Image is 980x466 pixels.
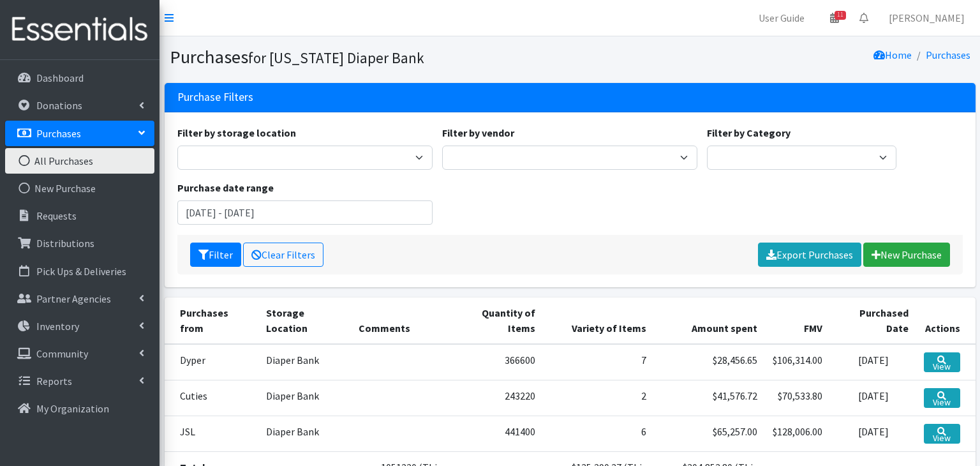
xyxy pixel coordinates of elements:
[758,243,861,267] a: Export Purchases
[879,5,975,31] a: [PERSON_NAME]
[351,297,450,344] th: Comments
[36,99,82,112] p: Donations
[924,352,960,372] a: View
[765,380,830,416] td: $70,533.80
[5,8,154,51] img: HumanEssentials
[5,368,154,394] a: Reports
[654,297,765,344] th: Amount spent
[177,180,274,195] label: Purchase date range
[449,380,543,416] td: 243220
[654,380,765,416] td: $41,576.72
[36,292,111,305] p: Partner Agencies
[36,71,84,84] p: Dashboard
[916,297,976,344] th: Actions
[258,416,351,451] td: Diaper Bank
[258,344,351,380] td: Diaper Bank
[36,402,109,415] p: My Organization
[654,416,765,451] td: $65,257.00
[924,388,960,408] a: View
[36,127,81,140] p: Purchases
[830,380,916,416] td: [DATE]
[177,125,296,140] label: Filter by storage location
[543,380,654,416] td: 2
[543,344,654,380] td: 7
[5,93,154,118] a: Donations
[830,344,916,380] td: [DATE]
[707,125,791,140] label: Filter by Category
[863,243,950,267] a: New Purchase
[654,344,765,380] td: $28,456.65
[177,91,253,104] h3: Purchase Filters
[165,297,258,344] th: Purchases from
[835,11,846,20] span: 11
[36,265,126,278] p: Pick Ups & Deliveries
[5,121,154,146] a: Purchases
[5,148,154,174] a: All Purchases
[36,347,88,360] p: Community
[36,237,94,250] p: Distributions
[543,416,654,451] td: 6
[543,297,654,344] th: Variety of Items
[165,416,258,451] td: JSL
[243,243,323,267] a: Clear Filters
[765,416,830,451] td: $128,006.00
[165,380,258,416] td: Cuties
[765,297,830,344] th: FMV
[5,230,154,256] a: Distributions
[5,286,154,312] a: Partner Agencies
[926,49,970,61] a: Purchases
[36,375,72,387] p: Reports
[5,176,154,201] a: New Purchase
[248,49,424,67] small: for [US_STATE] Diaper Bank
[449,416,543,451] td: 441400
[924,424,960,444] a: View
[442,125,514,140] label: Filter by vendor
[820,5,849,31] a: 11
[830,297,916,344] th: Purchased Date
[170,46,565,68] h1: Purchases
[5,313,154,339] a: Inventory
[190,243,241,267] button: Filter
[36,209,77,222] p: Requests
[5,341,154,366] a: Community
[5,396,154,421] a: My Organization
[873,49,912,61] a: Home
[36,320,79,333] p: Inventory
[748,5,815,31] a: User Guide
[177,200,433,225] input: January 1, 2011 - December 31, 2011
[830,416,916,451] td: [DATE]
[258,380,351,416] td: Diaper Bank
[5,65,154,91] a: Dashboard
[165,344,258,380] td: Dyper
[449,297,543,344] th: Quantity of Items
[765,344,830,380] td: $106,314.00
[449,344,543,380] td: 366600
[5,259,154,284] a: Pick Ups & Deliveries
[258,297,351,344] th: Storage Location
[5,203,154,229] a: Requests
